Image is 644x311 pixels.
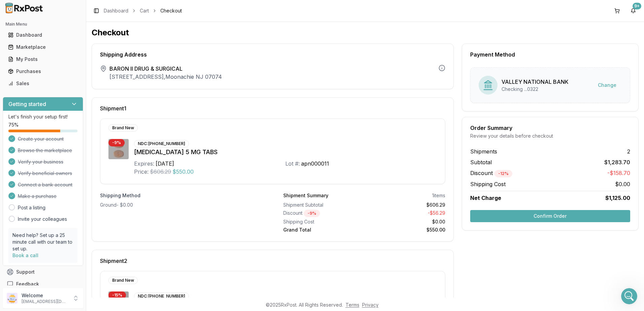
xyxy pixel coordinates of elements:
span: Browse the marketplace [18,147,72,154]
div: My Posts [8,56,78,63]
button: Send a message… [116,218,126,229]
div: $0.00 [367,218,445,225]
div: LUIS says… [5,189,129,215]
a: Invite your colleagues [18,216,67,222]
div: apn000011 [301,160,329,168]
span: Shipments [470,147,497,155]
button: Change [592,79,622,91]
div: Discount [283,210,361,217]
h1: Checkout [92,27,639,38]
div: ok thanks [96,78,129,93]
button: Confirm Order [470,210,630,222]
div: 9+ [633,3,641,9]
div: Shipment Summary [283,192,328,199]
a: Privacy [362,302,379,308]
div: Lot #: [285,160,300,168]
a: Dashboard [104,7,128,14]
div: Brand New [108,277,138,284]
div: - $56.29 [367,210,445,217]
button: go back [4,3,17,15]
div: ok thanks [101,82,124,89]
div: Manuel says… [5,23,129,44]
button: Marketplace [3,42,83,53]
div: the generic just came out [58,160,129,174]
span: Net Charge [470,195,501,201]
iframe: Intercom live chat [621,288,637,304]
a: Sales [5,77,80,90]
span: Verify beneficial owners [18,170,72,177]
p: Active [33,8,46,15]
a: My Posts [5,53,80,65]
a: Purchases [5,65,80,77]
p: Welcome [22,292,68,299]
div: I probably will have an answer in an hour about [MEDICAL_DATA] [5,23,110,44]
img: RxPost Logo [3,3,46,13]
span: Discount [470,170,512,176]
div: [DATE] [5,180,129,189]
div: Sorry about that and it does man i havent been in the pharmacy about a year or 2 and everything h... [5,120,110,154]
div: $550.00 [367,227,445,233]
button: Home [105,3,118,15]
span: $0.00 [615,180,630,188]
button: 9+ [628,5,639,16]
div: Dashboard [8,32,78,38]
div: Brand New [108,124,138,132]
div: LUIS says… [5,160,129,180]
span: Connect a bank account [18,181,72,188]
button: Sales [3,78,83,89]
span: Make a purchase [18,193,57,200]
span: $1,125.00 [605,194,630,202]
button: Purchases [3,66,83,77]
a: Post a listing [18,204,45,211]
div: - 9 % [108,139,125,146]
div: [MEDICAL_DATA] 5 MG TABS [134,147,437,157]
span: $606.29 [150,168,171,176]
button: Upload attachment [32,220,37,226]
div: Manuel says… [5,120,129,160]
div: [DATE] [156,160,174,168]
div: Manuel says… [5,44,129,78]
div: I probably will have an answer in an hour about [MEDICAL_DATA] [11,27,105,40]
span: Shipment 1 [100,106,126,111]
button: Emoji picker [10,220,16,226]
div: The other package i am calling fedex because it says they have it but will add tracking once its ... [11,48,105,68]
h2: Main Menu [5,22,80,27]
button: Support [3,266,83,278]
div: Payment Method [470,52,630,57]
a: Cart [140,7,149,14]
div: LUIS says… [5,78,129,93]
div: Marketplace [8,44,78,50]
div: The other package i am calling fedex because it says they have it but will add tracking once its ... [5,44,110,72]
div: Sorry about that and it does man i havent been in the pharmacy about a year or 2 and everything h... [11,124,105,150]
h1: [PERSON_NAME] [33,3,76,8]
div: hey i need trelegy 100 and [MEDICAL_DATA] 5mg please [30,193,124,206]
div: Review your details before checkout [470,133,630,139]
p: Let's finish your setup first! [8,113,77,120]
div: LUIS says… [5,93,129,119]
div: Close [118,3,130,15]
div: cancel the [MEDICAL_DATA]. i am sorry. i just realized that it has generic now [30,97,124,110]
div: VALLEY NATIONAL BANK [502,78,569,86]
div: Ground - $0.00 [100,202,262,208]
img: User avatar [7,293,18,304]
label: Shipping Method [100,192,262,199]
nav: breadcrumb [104,7,182,14]
button: My Posts [3,54,83,65]
span: Create your account [18,136,64,142]
a: Book a call [12,252,38,258]
div: NDC: [PHONE_NUMBER] [134,292,189,300]
span: -$158.70 [607,169,630,177]
div: Purchases [8,68,78,75]
span: $550.00 [172,168,194,176]
textarea: Message… [6,206,129,218]
div: - 15 % [108,291,126,299]
div: Price: [134,168,149,176]
div: $606.29 [367,202,445,208]
span: $1,283.70 [604,158,630,166]
span: Verify your business [18,159,63,165]
div: - 12 % [494,170,512,177]
h3: Getting started [8,100,46,108]
span: Subtotal [470,158,492,166]
a: Terms [346,302,359,308]
span: Shipment 2 [100,258,127,264]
